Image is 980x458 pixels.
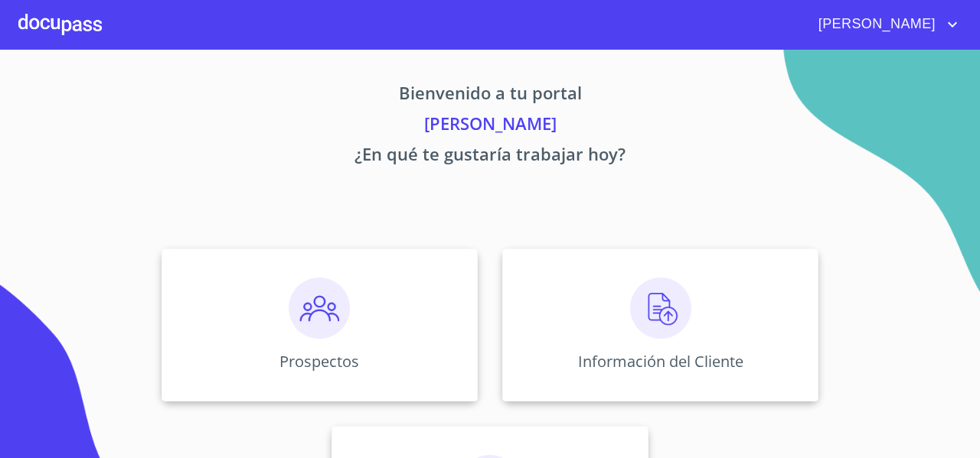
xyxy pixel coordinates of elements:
p: Bienvenido a tu portal [18,80,962,111]
button: account of current user [807,12,962,37]
p: [PERSON_NAME] [18,111,962,141]
span: [PERSON_NAME] [807,12,943,37]
p: Información del Cliente [578,351,743,372]
img: prospectos.png [289,278,350,339]
p: ¿En qué te gustaría trabajar hoy? [18,141,962,172]
img: carga.png [630,278,691,339]
p: Prospectos [279,351,359,372]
